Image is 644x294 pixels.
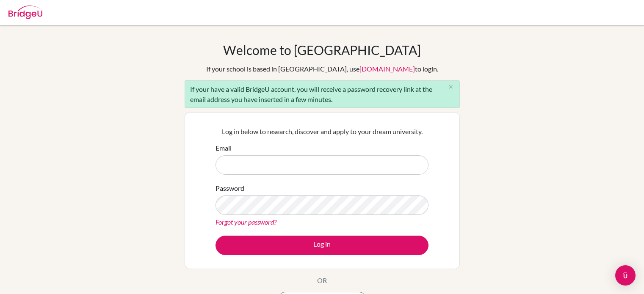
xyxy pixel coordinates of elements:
[216,236,428,255] button: Log in
[216,218,276,226] a: Forgot your password?
[223,42,421,58] h1: Welcome to [GEOGRAPHIC_DATA]
[206,64,438,74] div: If your school is based in [GEOGRAPHIC_DATA], use to login.
[185,80,460,108] div: If your have a valid BridgeU account, you will receive a password recovery link at the email addr...
[359,65,415,73] a: [DOMAIN_NAME]
[216,126,428,137] p: Log in below to research, discover and apply to your dream university.
[8,5,42,19] img: Bridge-U
[317,275,327,286] p: OR
[448,84,454,90] i: close
[216,143,232,153] label: Email
[615,265,636,286] div: Open Intercom Messenger
[442,81,459,93] button: Close
[216,183,244,193] label: Password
